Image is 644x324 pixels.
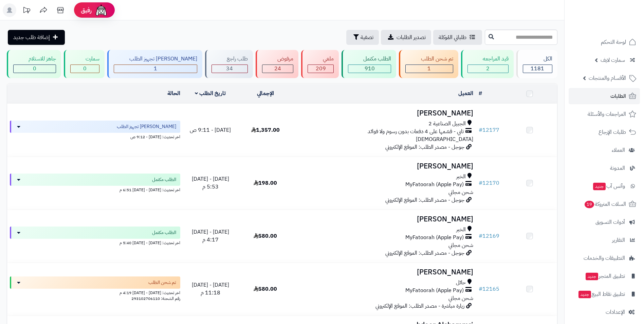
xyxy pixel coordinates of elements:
[397,33,426,41] span: تصدير الطلبات
[348,55,391,63] div: الطلب مكتمل
[365,65,375,73] span: 910
[405,181,464,188] span: MyFatoorah (Apple Pay)
[257,89,274,97] a: الإجمالي
[599,127,626,137] span: طلبات الإرجاع
[416,135,473,143] span: [DEMOGRAPHIC_DATA]
[348,65,391,73] div: 910
[569,160,640,176] a: المدونة
[10,186,180,193] div: اخر تحديث: [DATE] - [DATE] 6:51 م
[515,50,559,78] a: الكل1181
[10,289,180,296] div: اخر تحديث: [DATE] - [DATE] 4:19 م
[456,279,466,287] span: حائل
[300,50,340,78] a: ملغي 209
[578,291,591,298] span: جديد
[610,91,626,101] span: الطلبات
[190,126,231,134] span: [DATE] - 9:11 ص
[569,178,640,194] a: وآتس آبجديد
[385,249,464,257] span: جوجل - مصدر الطلب: الموقع الإلكتروني
[428,120,466,128] span: الجبيل الصناعية 2
[70,55,99,63] div: سمارت
[601,37,626,47] span: لوحة التحكم
[94,3,108,17] img: ai-face.png
[375,302,464,310] span: زيارة مباشرة - مصدر الطلب: الموقع الإلكتروني
[368,128,464,136] span: تابي - قسّمها على 4 دفعات بدون رسوم ولا فوائد
[83,65,87,73] span: 0
[308,65,333,73] div: 209
[584,199,626,209] span: السلات المتروكة
[456,226,466,234] span: الخبر
[458,89,473,97] a: العميل
[131,295,180,302] span: رقم الشحنة: 293102706110
[406,65,453,73] div: 1
[479,232,499,240] a: #12169
[585,201,594,208] span: 19
[448,294,473,302] span: شحن مجاني
[154,65,157,73] span: 1
[340,50,398,78] a: الطلب مكتمل 910
[274,65,281,73] span: 24
[71,65,99,73] div: 0
[479,285,499,293] a: #12165
[195,89,226,97] a: تاريخ الطلب
[586,273,598,280] span: جديد
[589,73,626,83] span: الأقسام والمنتجات
[479,89,482,97] a: #
[346,30,379,45] button: تصفية
[254,285,277,293] span: 580.00
[569,106,640,122] a: المراجعات والأسئلة
[569,124,640,140] a: طلبات الإرجاع
[10,133,180,140] div: اخر تحديث: [DATE] - 9:12 ص
[427,65,431,73] span: 1
[254,232,277,240] span: 580.00
[460,50,515,78] a: قيد المراجعه 2
[578,289,625,299] span: تطبيق نقاط البيع
[381,30,431,45] a: تصدير الطلبات
[361,33,373,41] span: تصفية
[308,55,334,63] div: ملغي
[479,179,499,187] a: #12170
[192,281,229,297] span: [DATE] - [DATE] 11:18 م
[569,214,640,230] a: أدوات التسويق
[167,89,180,97] a: الحالة
[468,65,508,73] div: 2
[192,228,229,244] span: [DATE] - [DATE] 4:17 م
[479,285,482,293] span: #
[595,217,625,227] span: أدوات التسويق
[479,126,482,134] span: #
[523,55,552,63] div: الكل
[251,126,280,134] span: 1,357.00
[398,50,459,78] a: تم شحن الطلب 1
[592,181,625,191] span: وآتس آب
[569,250,640,266] a: التطبيقات والخدمات
[211,55,248,63] div: طلب راجع
[569,304,640,320] a: الإعدادات
[296,109,473,117] h3: [PERSON_NAME]
[262,65,293,73] div: 24
[81,6,92,14] span: رفيق
[226,65,233,73] span: 34
[114,65,197,73] div: 1
[569,34,640,50] a: لوحة التحكم
[296,162,473,170] h3: [PERSON_NAME]
[13,33,50,41] span: إضافة طلب جديد
[584,253,625,263] span: التطبيقات والخدمات
[14,65,56,73] div: 0
[612,145,625,155] span: العملاء
[588,109,626,119] span: المراجعات والأسئلة
[13,55,56,63] div: جاهز للاستلام
[385,196,464,204] span: جوجل - مصدر الطلب: الموقع الإلكتروني
[569,268,640,284] a: تطبيق المتجرجديد
[296,268,473,276] h3: [PERSON_NAME]
[8,30,65,45] a: إضافة طلب جديد
[262,55,293,63] div: مرفوض
[467,55,509,63] div: قيد المراجعه
[212,65,247,73] div: 34
[152,229,176,236] span: الطلب مكتمل
[192,175,229,191] span: [DATE] - [DATE] 5:53 م
[204,50,254,78] a: طلب راجع 34
[606,307,625,317] span: الإعدادات
[569,232,640,248] a: التقارير
[439,33,466,41] span: طلباتي المُوكلة
[610,163,625,173] span: المدونة
[456,173,466,181] span: الخبر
